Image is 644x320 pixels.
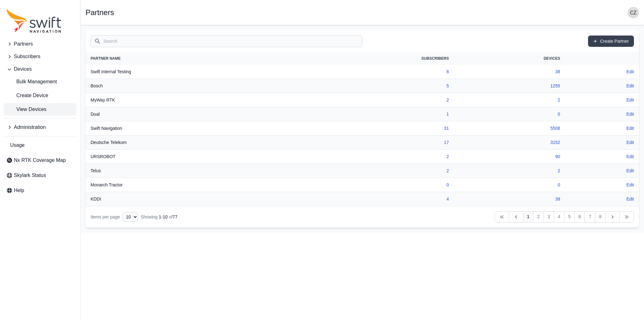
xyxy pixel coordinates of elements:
a: Bulk Management [4,75,76,88]
th: Bosch [86,79,297,93]
a: Skylark Status [4,169,76,182]
button: Devices [4,63,76,75]
span: Nx RTK Coverage Map [14,157,66,164]
nav: Table navigation [86,206,639,228]
a: Usage [4,139,76,152]
a: 1 [447,112,449,117]
a: 1 [523,211,534,223]
a: View Devices [4,103,76,116]
th: Swift Internal Testing [86,65,297,79]
button: Administration [4,121,76,134]
a: 0 [558,112,560,117]
th: Subscribers [297,52,454,65]
a: Edit [626,125,634,131]
a: Edit [626,97,634,103]
a: 17 [444,140,449,145]
th: MyWay RTK [86,93,297,107]
span: Help [14,187,24,194]
th: Partner Name [86,52,297,65]
a: 5 [447,83,449,88]
th: Dual [86,107,297,121]
a: 0 [447,182,449,187]
h1: Partners [86,9,114,16]
a: 5508 [550,126,560,131]
a: 3152 [550,140,560,145]
a: 6 [575,211,585,223]
th: KDDI [86,192,297,206]
a: 2 [447,97,449,102]
span: Partners [14,40,33,48]
a: Edit [626,153,634,160]
span: View Devices [6,106,47,113]
a: 0 [558,182,560,187]
span: Bulk Management [6,78,57,86]
a: 4 [447,196,449,201]
a: Create Device [4,89,76,102]
a: Edit [626,182,634,188]
img: user photo [628,7,639,18]
a: 2 [447,154,449,159]
a: Create Partner [588,36,634,47]
a: Edit [626,83,634,89]
span: 77 [173,214,178,219]
th: Devices [454,52,565,65]
a: 2 [558,97,560,102]
th: Monarch Tractor [86,178,297,192]
a: 2 [558,168,560,173]
a: 7 [585,211,595,223]
input: Search [91,35,362,47]
a: 1255 [550,83,560,88]
a: Help [4,184,76,197]
span: Skylark Status [14,172,46,179]
a: Edit [626,196,634,202]
a: 90 [555,154,560,159]
div: Showing of [141,214,177,220]
button: Subscribers [4,50,76,63]
a: 8 [595,211,606,223]
th: Telus [86,164,297,178]
a: 39 [555,196,560,201]
th: Swift Navigation [86,121,297,135]
a: 4 [554,211,564,223]
a: 5 [564,211,575,223]
a: Edit [626,139,634,146]
span: 1 - 10 [159,214,168,219]
a: 3 [543,211,554,223]
a: 31 [444,126,449,131]
a: Edit [626,111,634,117]
select: Display Limit [122,212,138,222]
span: Items per page [91,214,120,219]
a: Edit [626,168,634,174]
span: Administration [14,124,46,131]
a: Edit [626,69,634,75]
span: Devices [14,65,32,73]
a: 38 [555,69,560,74]
a: 8 [447,69,449,74]
a: 2 [447,168,449,173]
button: Partners [4,38,76,50]
span: Subscribers [14,53,40,60]
span: Create Device [6,92,48,99]
span: Usage [10,141,25,149]
a: 2 [533,211,544,223]
th: URSROBOT [86,150,297,164]
a: Nx RTK Coverage Map [4,154,76,167]
th: Deutsche Telekom [86,135,297,150]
